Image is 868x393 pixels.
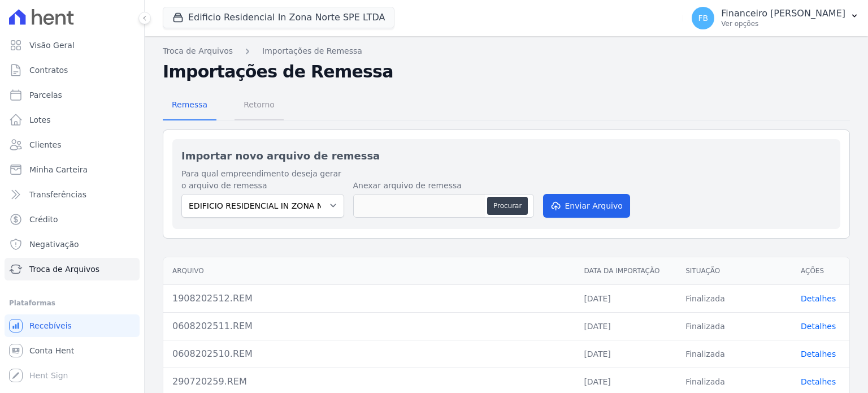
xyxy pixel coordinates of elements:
[181,168,344,192] label: Para qual empreendimento deseja gerar o arquivo de remessa
[5,183,140,206] a: Transferências
[262,45,362,57] a: Importações de Remessa
[29,139,61,150] span: Clientes
[676,284,792,312] td: Finalizada
[163,7,394,28] button: Edificio Residencial In Zona Norte SPE LTDA
[575,340,676,368] td: [DATE]
[172,347,566,361] div: 0608202510.REM
[163,91,216,120] a: Remessa
[575,257,676,285] th: Data da Importação
[29,189,86,200] span: Transferências
[165,93,214,116] span: Remessa
[235,91,284,120] a: Retorno
[163,45,233,57] a: Troca de Arquivos
[792,257,849,285] th: Ações
[5,158,140,181] a: Minha Carteira
[5,109,140,131] a: Lotes
[29,214,58,225] span: Crédito
[29,40,75,51] span: Visão Geral
[29,320,72,331] span: Recebíveis
[163,62,850,82] h2: Importações de Remessa
[29,264,99,275] span: Troca de Arquivos
[29,164,88,175] span: Minha Carteira
[676,257,792,285] th: Situação
[5,339,140,362] a: Conta Hent
[9,296,135,310] div: Plataformas
[237,93,281,116] span: Retorno
[676,340,792,368] td: Finalizada
[172,375,566,388] div: 290720259.REM
[5,34,140,57] a: Visão Geral
[698,14,708,22] span: FB
[801,349,836,359] a: Detalhes
[29,64,68,76] span: Contratos
[543,194,630,218] button: Enviar Arquivo
[801,377,836,386] a: Detalhes
[5,233,140,256] a: Negativação
[5,314,140,337] a: Recebíveis
[801,294,836,303] a: Detalhes
[29,114,51,126] span: Lotes
[5,84,140,106] a: Parcelas
[575,284,676,312] td: [DATE]
[5,258,140,280] a: Troca de Arquivos
[575,312,676,340] td: [DATE]
[5,133,140,156] a: Clientes
[487,197,528,215] button: Procurar
[5,208,140,231] a: Crédito
[163,91,284,120] nav: Tab selector
[163,45,850,57] nav: Breadcrumb
[29,89,62,101] span: Parcelas
[683,2,868,34] button: FB Financeiro [PERSON_NAME] Ver opções
[801,322,836,331] a: Detalhes
[676,312,792,340] td: Finalizada
[172,319,566,333] div: 0608202511.REM
[181,148,831,163] h2: Importar novo arquivo de remessa
[172,292,566,305] div: 1908202512.REM
[721,8,845,19] p: Financeiro [PERSON_NAME]
[353,180,534,192] label: Anexar arquivo de remessa
[29,239,79,250] span: Negativação
[29,345,74,356] span: Conta Hent
[163,257,575,285] th: Arquivo
[721,19,845,28] p: Ver opções
[5,59,140,81] a: Contratos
